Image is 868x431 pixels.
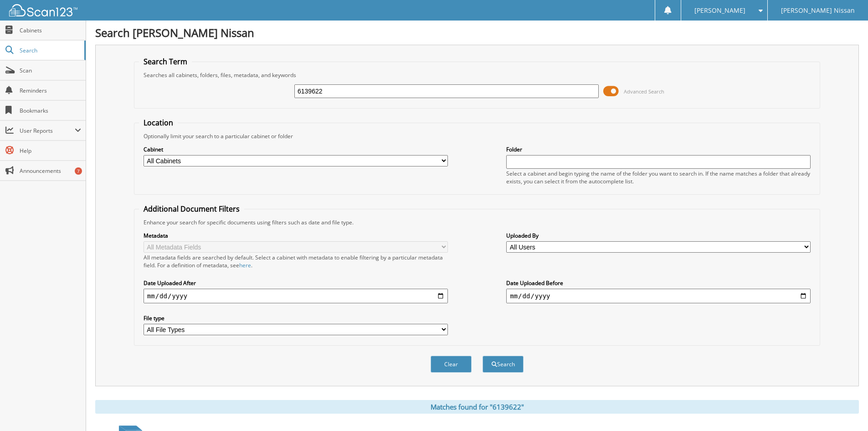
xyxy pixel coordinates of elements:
div: 7 [75,167,82,175]
span: User Reports [20,127,75,135]
div: Searches all cabinets, folders, files, metadata, and keywords [139,71,815,79]
span: Search [20,47,80,54]
button: Clear [431,356,472,373]
span: Announcements [20,167,81,175]
label: Folder [506,145,811,153]
img: scan123-logo-white.svg [9,4,77,16]
div: Optionally limit your search to a particular cabinet or folder [139,132,815,140]
label: Uploaded By [506,232,811,239]
span: Advanced Search [624,88,664,95]
span: Scan [20,67,81,74]
span: [PERSON_NAME] Nissan [781,8,855,13]
label: Date Uploaded After [144,279,448,287]
span: Bookmarks [20,107,81,114]
label: Cabinet [144,145,448,153]
button: Search [483,356,524,373]
span: Help [20,147,81,155]
label: Metadata [144,232,448,239]
legend: Location [139,118,178,128]
label: File type [144,314,448,322]
div: Enhance your search for specific documents using filters such as date and file type. [139,218,815,226]
a: here [239,261,251,269]
input: start [144,289,448,303]
h1: Search [PERSON_NAME] Nissan [95,25,859,40]
span: Cabinets [20,26,81,34]
span: [PERSON_NAME] [694,8,745,13]
div: Matches found for "6139622" [95,400,859,414]
div: Select a cabinet and begin typing the name of the folder you want to search in. If the name match... [506,170,811,185]
label: Date Uploaded Before [506,279,811,287]
input: end [506,289,811,303]
div: All metadata fields are searched by default. Select a cabinet with metadata to enable filtering b... [144,254,448,269]
legend: Additional Document Filters [139,204,244,214]
span: Reminders [20,87,81,94]
legend: Search Term [139,57,192,67]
